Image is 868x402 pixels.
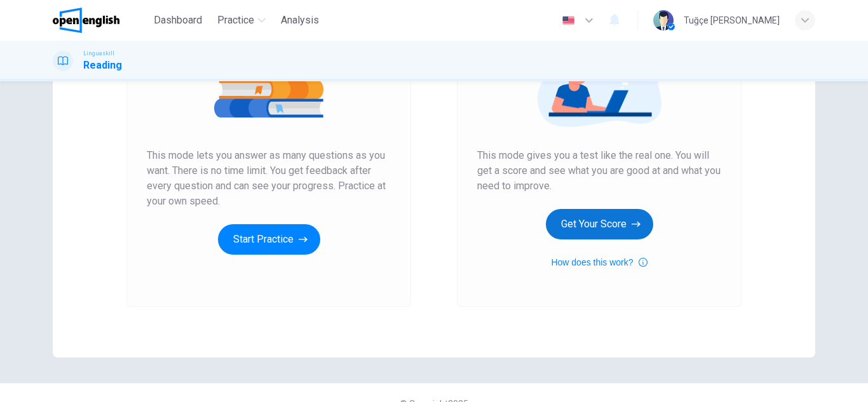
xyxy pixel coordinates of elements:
button: Dashboard [149,9,207,32]
button: Practice [212,9,271,32]
button: Analysis [276,9,324,32]
button: Get Your Score [546,209,653,239]
span: This mode lets you answer as many questions as you want. There is no time limit. You get feedback... [147,148,391,209]
span: Linguaskill [83,49,114,58]
button: How does this work? [551,255,647,270]
span: This mode gives you a test like the real one. You will get a score and see what you are good at a... [477,148,721,194]
h1: Reading [83,58,122,73]
span: Analysis [281,13,319,28]
img: Profile picture [653,10,674,30]
img: en [560,16,576,25]
span: Dashboard [154,13,202,28]
span: Practice [217,13,254,28]
img: OpenEnglish logo [53,8,119,33]
a: OpenEnglish logo [53,8,149,33]
div: Tuğçe [PERSON_NAME] [684,13,780,28]
button: Start Practice [218,224,320,255]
